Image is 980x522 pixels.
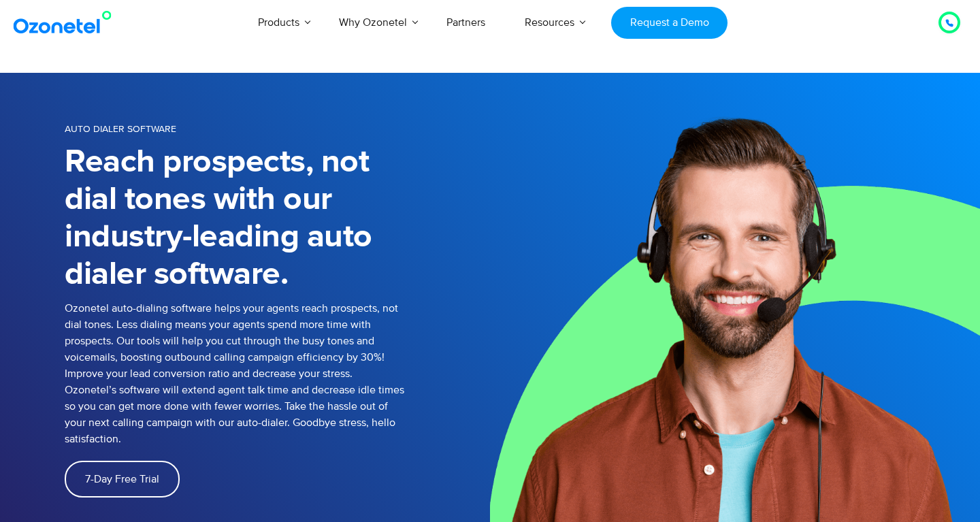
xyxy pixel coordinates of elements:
[65,300,405,447] p: Ozonetel auto-dialing software helps your agents reach prospects, not dial tones. Less dialing me...
[85,474,159,485] span: 7-Day Free Trial
[65,123,176,135] span: Auto Dialer Software
[65,461,180,497] a: 7-Day Free Trial
[611,7,728,39] a: Request a Demo
[65,144,405,293] h1: Reach prospects, not dial tones with our industry-leading auto dialer software.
